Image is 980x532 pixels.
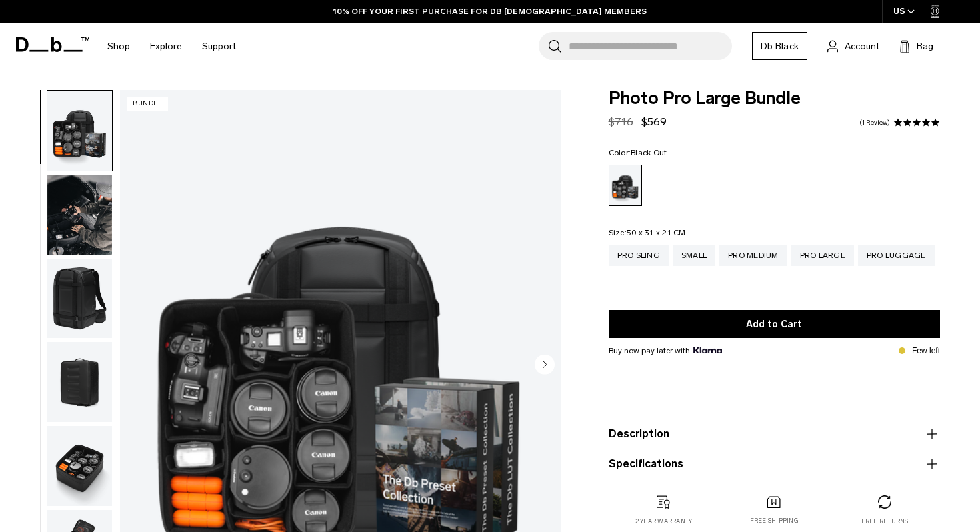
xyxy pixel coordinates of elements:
[750,516,799,525] p: Free shipping
[47,174,113,255] button: Photo Pro Large Bundle
[791,245,854,266] a: Pro Large
[693,347,722,353] img: {"height" => 20, "alt" => "Klarna"}
[47,175,112,255] img: Photo Pro Large Bundle
[673,245,715,266] a: Small
[631,148,667,157] span: Black Out
[641,115,667,128] span: $569
[609,229,686,237] legend: Size:
[609,149,667,157] legend: Color:
[47,258,113,339] button: Photo Pro Large Bundle
[609,115,633,128] s: $716
[912,345,940,357] p: Few left
[202,23,236,70] a: Support
[845,39,879,53] span: Account
[861,517,909,526] p: Free returns
[97,23,246,70] nav: Main Navigation
[47,91,112,171] img: Photo Pro Large Bundle
[150,23,182,70] a: Explore
[899,38,933,54] button: Bag
[333,5,647,17] a: 10% OFF YOUR FIRST PURCHASE FOR DB [DEMOGRAPHIC_DATA] MEMBERS
[47,341,113,423] button: Photo Pro Large Bundle
[858,245,935,266] a: Pro Luggage
[917,39,933,53] span: Bag
[47,90,113,171] button: Photo Pro Large Bundle
[107,23,130,70] a: Shop
[47,425,113,507] button: Photo Pro Large Bundle
[47,342,112,422] img: Photo Pro Large Bundle
[535,354,555,377] button: Next slide
[859,119,890,126] a: 1 reviews
[609,245,669,266] a: Pro Sling
[127,97,168,111] p: Bundle
[752,32,807,60] a: Db Black
[635,517,693,526] p: 2 year warranty
[609,345,722,357] span: Buy now pay later with
[609,90,940,107] span: Photo Pro Large Bundle
[609,310,940,338] button: Add to Cart
[47,426,112,506] img: Photo Pro Large Bundle
[627,228,686,237] span: 50 x 31 x 21 CM
[609,165,642,206] a: Black Out
[47,259,112,339] img: Photo Pro Large Bundle
[719,245,787,266] a: Pro Medium
[609,426,940,442] button: Description
[827,38,879,54] a: Account
[609,456,940,472] button: Specifications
